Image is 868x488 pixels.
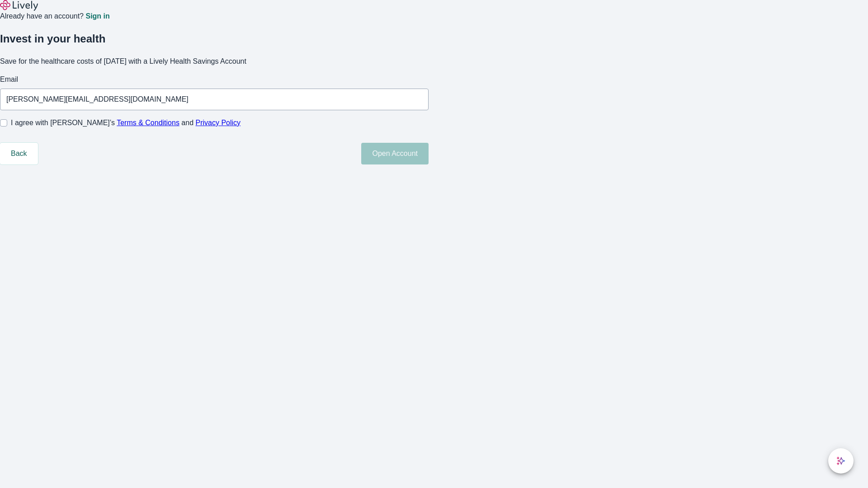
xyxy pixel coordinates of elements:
[836,456,845,465] svg: Lively AI Assistant
[11,117,241,128] span: I agree with [PERSON_NAME]’s and
[117,119,179,127] a: Terms & Conditions
[85,13,109,20] a: Sign in
[196,119,241,127] a: Privacy Policy
[828,448,854,474] button: chat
